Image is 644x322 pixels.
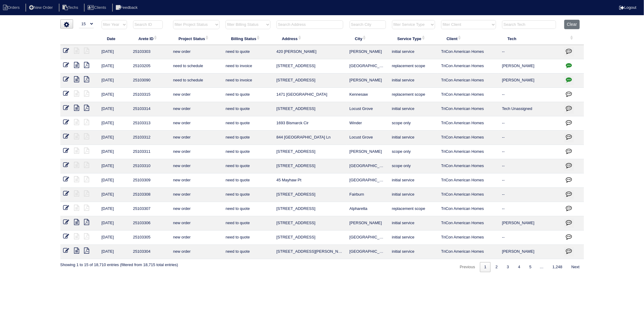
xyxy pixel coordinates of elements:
[567,262,584,272] a: Next
[480,262,491,272] a: 1
[223,202,273,216] td: need to quote
[389,159,438,173] td: scope only
[619,5,636,10] a: Logout
[273,131,347,145] td: 844 [GEOGRAPHIC_DATA] Ln
[499,131,561,145] td: --
[499,32,561,45] th: Tech
[130,216,170,231] td: 25103306
[438,116,499,131] td: TriCon American Homes
[99,74,130,88] td: [DATE]
[130,59,170,74] td: 25103205
[99,116,130,131] td: [DATE]
[273,245,347,259] td: [STREET_ADDRESS][PERSON_NAME]
[170,202,223,216] td: new order
[273,202,347,216] td: [STREET_ADDRESS]
[170,231,223,245] td: new order
[389,32,438,45] th: Service Type: activate to sort column ascending
[438,216,499,231] td: TriCon American Homes
[84,5,111,10] a: Clients
[130,116,170,131] td: 25103313
[170,188,223,202] td: new order
[273,102,347,116] td: [STREET_ADDRESS]
[130,245,170,259] td: 25103304
[273,145,347,159] td: [STREET_ADDRESS]
[389,116,438,131] td: scope only
[170,74,223,88] td: need to schedule
[223,45,273,59] td: need to quote
[59,5,83,10] a: Techs
[170,32,223,45] th: Project Status: activate to sort column ascending
[499,45,561,59] td: --
[514,262,525,272] a: 4
[499,88,561,102] td: --
[223,173,273,188] td: need to quote
[499,202,561,216] td: --
[99,45,130,59] td: [DATE]
[273,173,347,188] td: 45 Mayhaw Pt
[499,159,561,173] td: --
[59,4,83,12] li: Techs
[99,32,130,45] th: Date
[170,45,223,59] td: new order
[389,216,438,231] td: initial service
[112,4,143,12] li: Feedback
[389,145,438,159] td: scope only
[347,102,389,116] td: Locust Grove
[170,145,223,159] td: new order
[99,188,130,202] td: [DATE]
[130,202,170,216] td: 25103307
[170,102,223,116] td: new order
[99,88,130,102] td: [DATE]
[438,145,499,159] td: TriCon American Homes
[170,159,223,173] td: new order
[389,102,438,116] td: initial service
[491,262,502,272] a: 2
[536,265,548,269] span: …
[347,216,389,231] td: [PERSON_NAME]
[99,245,130,259] td: [DATE]
[130,102,170,116] td: 25103314
[99,231,130,245] td: [DATE]
[170,173,223,188] td: new order
[130,45,170,59] td: 25103303
[223,188,273,202] td: need to quote
[130,188,170,202] td: 25103308
[170,59,223,74] td: need to schedule
[170,88,223,102] td: new order
[170,116,223,131] td: new order
[438,88,499,102] td: TriCon American Homes
[389,131,438,145] td: initial service
[438,32,499,45] th: Client: activate to sort column ascending
[499,216,561,231] td: [PERSON_NAME]
[564,20,580,29] button: Clear
[223,245,273,259] td: need to quote
[389,202,438,216] td: replacement scope
[99,145,130,159] td: [DATE]
[223,216,273,231] td: need to quote
[389,74,438,88] td: initial service
[347,88,389,102] td: Kennesaw
[389,59,438,74] td: replacement scope
[170,216,223,231] td: new order
[438,131,499,145] td: TriCon American Homes
[60,259,178,268] div: Showing 1 to 15 of 18,710 entries (filtered from 18,715 total entries)
[389,245,438,259] td: initial service
[389,173,438,188] td: initial service
[438,74,499,88] td: TriCon American Homes
[347,45,389,59] td: [PERSON_NAME]
[273,32,347,45] th: Address: activate to sort column ascending
[223,131,273,145] td: need to quote
[25,4,58,12] li: New Order
[273,45,347,59] td: 420 [PERSON_NAME]
[438,173,499,188] td: TriCon American Homes
[438,188,499,202] td: TriCon American Homes
[133,20,163,29] input: Search ID
[273,88,347,102] td: 1471 [GEOGRAPHIC_DATA]
[347,231,389,245] td: [GEOGRAPHIC_DATA]
[499,102,561,116] td: Tech Unassigned
[438,45,499,59] td: TriCon American Homes
[347,145,389,159] td: [PERSON_NAME]
[499,231,561,245] td: --
[347,32,389,45] th: City: activate to sort column ascending
[223,32,273,45] th: Billing Status: activate to sort column ascending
